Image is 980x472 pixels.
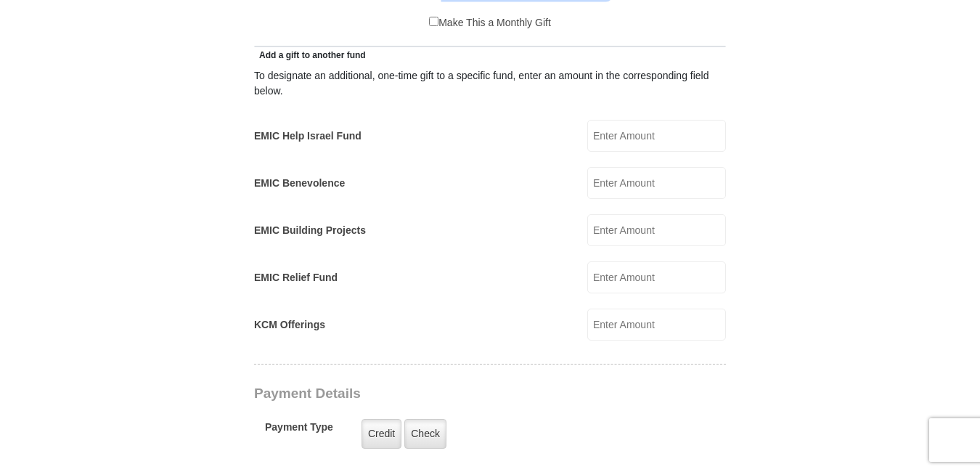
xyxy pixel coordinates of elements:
[254,129,362,144] label: EMIC Help Israel Fund
[265,421,333,441] h5: Payment Type
[587,167,726,199] input: Enter Amount
[254,176,345,191] label: EMIC Benevolence
[429,17,438,26] input: Make This a Monthly Gift
[587,309,726,341] input: Enter Amount
[254,50,366,60] span: Add a gift to another fund
[429,15,551,30] label: Make This a Monthly Gift
[587,214,726,246] input: Enter Amount
[254,68,726,99] div: To designate an additional, one-time gift to a specific fund, enter an amount in the correspondin...
[362,419,401,449] label: Credit
[404,419,446,449] label: Check
[587,120,726,152] input: Enter Amount
[254,223,366,238] label: EMIC Building Projects
[587,261,726,293] input: Enter Amount
[254,386,624,402] h3: Payment Details
[254,270,338,285] label: EMIC Relief Fund
[254,317,325,333] label: KCM Offerings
